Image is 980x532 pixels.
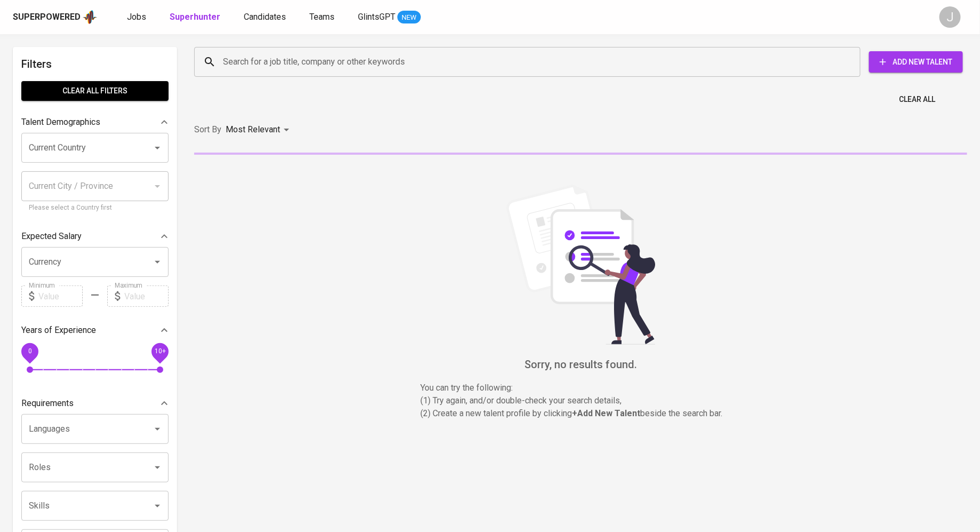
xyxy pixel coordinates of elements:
img: file_searching.svg [501,185,661,345]
span: 0 [28,348,31,355]
div: Expected Salary [21,226,169,247]
p: You can try the following : [421,382,741,394]
button: Clear All filters [21,81,169,101]
p: Talent Demographics [21,116,100,129]
p: Years of Experience [21,324,96,337]
p: Requirements [21,397,74,410]
p: Please select a Country first [29,203,161,213]
a: GlintsGPT NEW [358,11,421,24]
img: app logo [83,9,97,25]
div: Superpowered [13,11,81,23]
a: Superhunter [170,11,222,24]
input: Value [124,285,169,307]
b: + Add New Talent [572,408,641,418]
p: (2) Create a new talent profile by clicking beside the search bar. [421,407,741,420]
span: Candidates [244,12,286,22]
p: (1) Try again, and/or double-check your search details, [421,394,741,407]
button: Open [150,460,165,475]
h6: Filters [21,55,169,73]
button: Open [150,422,165,436]
a: Teams [309,11,337,24]
span: Add New Talent [878,55,954,69]
button: Clear All [895,90,939,109]
div: J [939,6,961,28]
button: Open [150,498,165,513]
input: Value [38,285,83,307]
span: Clear All [899,93,935,106]
span: 10+ [154,348,165,355]
p: Expected Salary [21,230,82,243]
div: Most Relevant [226,120,293,140]
button: Open [150,255,165,269]
a: Candidates [244,11,288,24]
span: Clear All filters [30,84,160,98]
b: Superhunter [170,12,220,22]
a: Jobs [127,11,148,24]
span: Teams [309,12,334,22]
p: Most Relevant [226,123,280,136]
span: Jobs [127,12,146,22]
div: Years of Experience [21,320,169,341]
p: Sort By [194,123,221,136]
button: Add New Talent [869,51,963,73]
span: GlintsGPT [358,12,395,22]
button: Open [150,140,165,155]
a: Superpoweredapp logo [13,9,97,25]
span: NEW [397,12,421,23]
h6: Sorry, no results found. [194,356,967,373]
div: Talent Demographics [21,112,169,133]
div: Requirements [21,393,169,414]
